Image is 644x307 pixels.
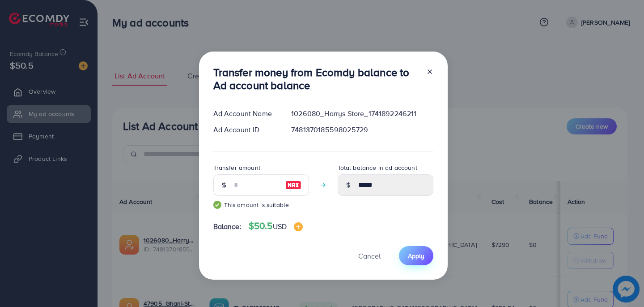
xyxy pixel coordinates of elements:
small: This amount is suitable [213,200,309,209]
span: USD [273,221,287,231]
img: image [285,180,301,190]
h3: Transfer money from Ecomdy balance to Ad account balance [213,66,419,92]
img: image [294,222,303,231]
span: Cancel [358,251,381,261]
img: guide [213,201,221,209]
button: Cancel [347,246,392,265]
label: Transfer amount [213,163,260,172]
div: Ad Account ID [206,125,284,135]
div: 1026080_Harrys Store_1741892246211 [284,108,440,119]
span: Apply [408,251,424,260]
label: Total balance in ad account [338,163,417,172]
span: Balance: [213,221,241,232]
button: Apply [399,246,433,265]
h4: $50.5 [249,221,303,232]
div: Ad Account Name [206,108,284,119]
div: 7481370185598025729 [284,125,440,135]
